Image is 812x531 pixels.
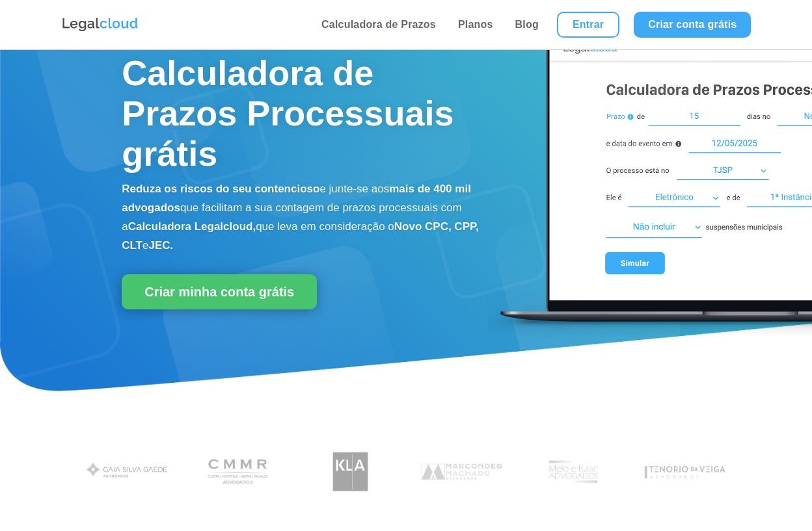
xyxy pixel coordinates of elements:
[527,446,619,497] img: Profissionais do escritório Melo e Isaac Advogados utilizam a Legalcloud
[416,446,507,497] img: Marcondes Machado Advogados utilizam a Legalcloud
[193,446,284,497] img: Costa Martins Meira Rinaldi Advogados
[639,446,731,497] img: Tenório da Veiga Advogados
[148,239,173,252] b: JEC.
[122,183,319,195] b: Reduza os riscos do seu contencioso
[128,220,256,233] b: Calculadora Legalcloud,
[122,183,471,214] b: mais de 400 mil advogados
[557,12,619,38] a: Entrar
[122,220,479,252] b: Novo CPC, CPP, CLT
[304,446,396,497] img: Koury Lopes Advogados
[122,180,487,255] p: e junte-se aos que facilitam a sua contagem de prazos processuais com a que leva em consideração o e
[634,12,751,38] a: Criar conta grátis
[81,446,173,497] img: Gaia Silva Gaede Advogados Associados
[122,53,453,173] span: Calculadora de Prazos Processuais grátis
[61,16,139,33] img: Logo da Legalcloud
[122,274,317,309] a: Criar minha conta grátis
